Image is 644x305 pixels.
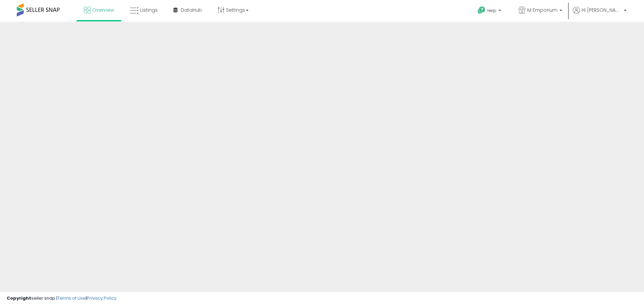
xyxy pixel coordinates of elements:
strong: Copyright [7,295,31,301]
span: DataHub [181,7,202,13]
span: M Emporium [527,7,557,13]
span: Help [487,8,496,13]
a: Help [472,1,508,22]
div: seller snap | | [7,295,116,302]
i: Get Help [477,6,486,14]
a: Privacy Policy [87,295,116,301]
a: Hi [PERSON_NAME] [573,7,627,22]
span: Listings [140,7,158,13]
span: Hi [PERSON_NAME] [582,7,622,13]
span: Overview [92,7,114,13]
a: Terms of Use [57,295,86,301]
